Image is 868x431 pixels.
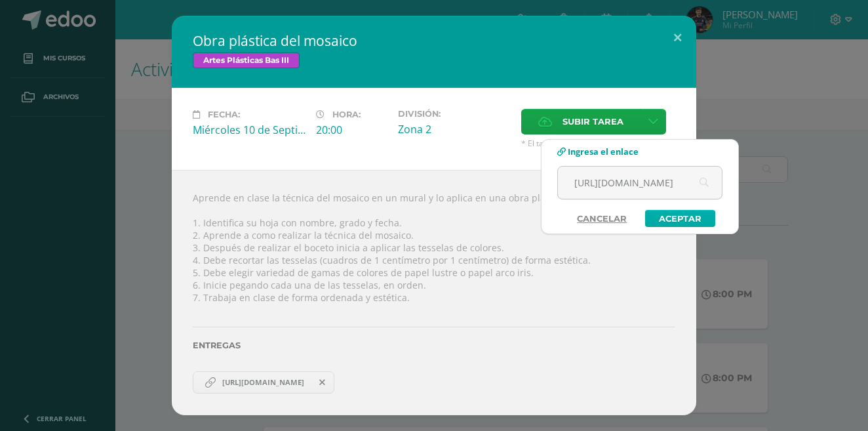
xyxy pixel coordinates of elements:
label: Entregas [193,340,675,350]
span: Remover entrega [311,375,334,390]
input: Ej. www.google.com [558,167,722,199]
span: Fecha: [208,110,240,119]
div: Zona 2 [398,122,511,136]
span: Artes Plásticas Bas III [193,52,300,68]
div: Miércoles 10 de Septiembre [193,123,306,137]
span: * El tamaño máximo permitido es 50 MB [521,138,675,149]
a: Aceptar [645,210,715,227]
span: Ingresa el enlace [568,146,639,157]
div: Aprende en clase la técnica del mosaico en un mural y lo aplica en una obra plástica. 1. Identifi... [172,170,696,415]
button: Close (Esc) [659,16,696,60]
h2: Obra plástica del mosaico [193,31,675,50]
a: Cancelar [564,210,640,227]
a: https://docs.google.com/document/d/1ELva920jYGHLnFMrIlik3m3jKv1DYbej0UTgEjVqR2k/edit?usp=sharing [193,371,334,394]
span: Subir tarea [562,110,623,134]
span: Hora: [332,110,361,119]
span: [URL][DOMAIN_NAME] [216,377,311,388]
label: División: [398,109,511,119]
div: 20:00 [316,123,387,137]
